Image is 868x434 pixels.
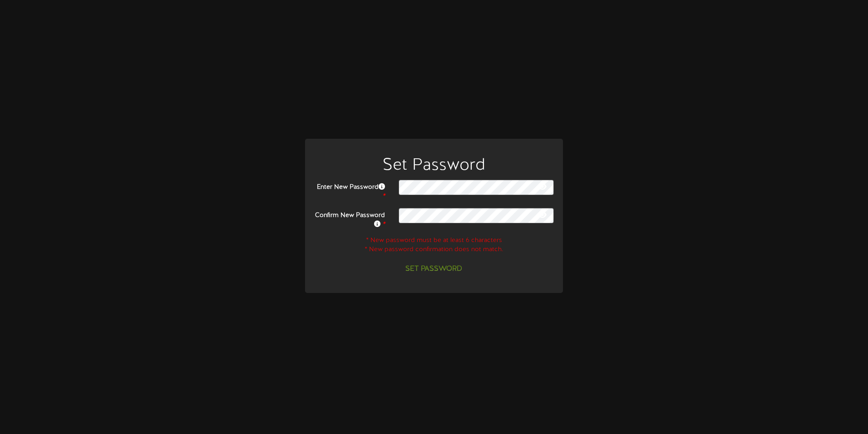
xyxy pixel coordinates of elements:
[366,237,502,244] span: * New password must be at least 6 characters
[365,246,503,253] span: * New password confirmation does not match.
[400,261,468,277] button: Set Password
[307,157,560,175] h1: Set Password
[307,180,392,201] label: Enter New Password
[307,208,392,229] label: Confirm New Password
